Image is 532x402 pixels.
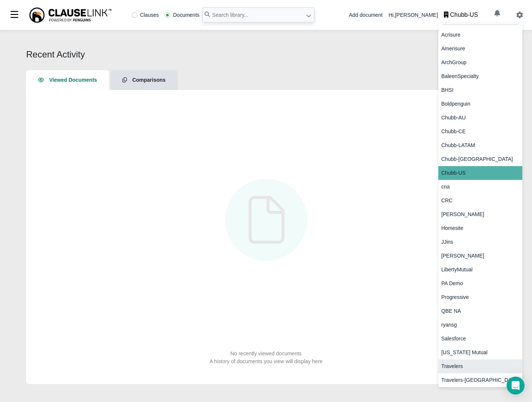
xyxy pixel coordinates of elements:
[230,350,302,358] div: No recently viewed documents
[438,166,522,180] div: Chubb-US
[438,138,522,152] div: Chubb-LATAM
[507,377,525,395] div: Open Intercom Messenger
[438,263,522,277] div: LibertyMutual
[438,42,522,56] div: Amerisure
[438,208,522,221] div: Guy Carpenter
[438,249,522,263] div: Kowalski
[132,12,159,18] label: Clauses
[438,194,522,208] div: CRC
[438,56,522,69] div: ArchGroup
[438,332,522,346] div: Salesforce
[438,125,522,138] div: Chubb-CE
[165,12,199,18] label: Documents
[438,318,522,332] div: ryansg
[49,77,97,83] span: Viewed Documents
[438,221,522,235] div: Homesite
[438,235,522,249] div: JJins
[438,290,522,304] div: Progressive
[438,152,522,166] div: Chubb-UK
[389,7,484,22] div: Hi, [PERSON_NAME]
[438,346,522,359] div: Texas Mutual
[438,83,522,97] div: BHSI
[438,359,522,373] div: Travelers
[450,10,478,19] div: Chubb-US
[438,7,484,22] button: Chubb-US
[132,77,165,83] span: Comparisons
[438,111,522,125] div: Chubb-AU
[438,180,522,194] div: cna
[28,7,112,24] img: ClauseLink
[438,69,522,83] div: BaleenSpecialty
[26,48,506,61] div: Recent Activity
[202,7,314,22] input: Search library...
[349,11,383,19] div: Add document
[438,28,522,42] div: Acrisure
[209,358,323,365] div: A history of documents you view will display here
[438,277,522,290] div: PA Demo
[438,373,522,387] div: Travelers-UK
[438,97,522,111] div: Boldpenguin
[438,304,522,318] div: QBE NA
